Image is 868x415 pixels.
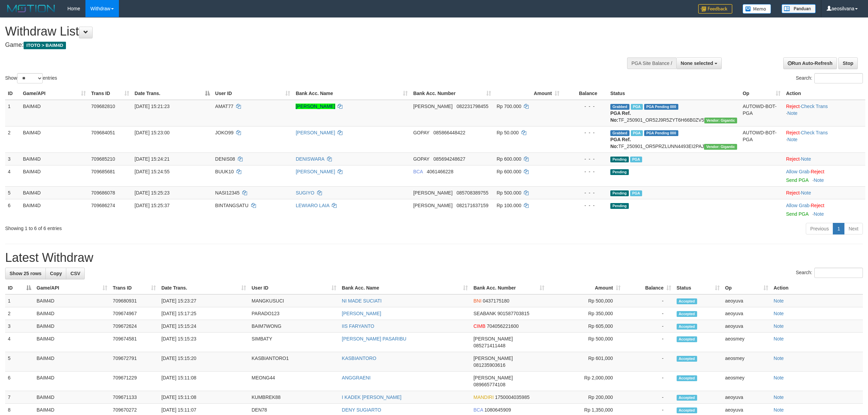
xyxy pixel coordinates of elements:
td: BAIM4D [34,372,110,391]
td: [DATE] 15:23:27 [159,294,249,307]
a: Send PGA [786,177,808,183]
span: [DATE] 15:24:21 [135,156,169,162]
a: 1 [833,223,844,235]
span: Copy 4061466228 to clipboard [427,169,453,174]
span: Accepted [677,395,697,401]
td: BAIM4D [20,186,89,199]
th: Op: activate to sort column ascending [740,87,783,100]
td: 3 [5,320,34,333]
td: [DATE] 15:15:24 [159,320,249,333]
a: CSV [66,268,85,279]
a: DENISWARA [296,156,324,162]
td: Rp 2,000,000 [547,372,623,391]
th: Trans ID: activate to sort column ascending [110,282,159,294]
span: [PERSON_NAME] [413,203,452,208]
td: - [623,333,674,352]
span: Pending [610,203,629,209]
td: aeoyuva [722,307,771,320]
h1: Latest Withdraw [5,251,863,265]
a: Reject [786,104,800,109]
td: TF_250901_OR5PRZLUNN4493EI2PAJ [608,126,740,152]
span: Accepted [677,311,697,317]
span: Copy 085708389755 to clipboard [457,190,488,196]
td: 4 [5,333,34,352]
td: · [783,152,865,165]
span: DENIS08 [215,156,235,162]
div: - - - [565,168,605,175]
td: · [783,186,865,199]
span: NASI12345 [215,190,240,196]
td: BAIM4D [20,165,89,186]
b: PGA Ref. No: [610,137,631,149]
label: Search: [796,268,863,278]
span: None selected [681,61,713,66]
th: Amount: activate to sort column ascending [547,282,623,294]
span: Accepted [677,336,697,342]
span: Rp 600.000 [497,169,521,174]
span: Grabbed [610,130,629,136]
span: Copy 081235903616 to clipboard [473,362,505,368]
th: Action [783,87,865,100]
a: Send PGA [786,211,808,217]
span: PGA Pending [644,130,678,136]
span: [DATE] 15:23:00 [135,130,169,135]
td: [DATE] 15:15:20 [159,352,249,372]
td: Rp 500,000 [547,294,623,307]
td: 1 [5,100,20,126]
td: - [623,372,674,391]
td: BAIM7WONG [249,320,339,333]
a: Note [774,407,784,413]
a: Allow Grab [786,169,809,174]
span: · [786,203,811,208]
a: Reject [811,169,825,174]
select: Showentries [17,73,43,83]
a: Previous [806,223,833,235]
a: Note [774,375,784,380]
th: Bank Acc. Name: activate to sort column ascending [293,87,410,100]
td: MEONG44 [249,372,339,391]
span: Show 25 rows [10,271,41,276]
td: 709672624 [110,320,159,333]
a: [PERSON_NAME] [296,104,335,109]
span: SEABANK [473,311,496,316]
td: 709672791 [110,352,159,372]
span: · [786,169,811,174]
th: Bank Acc. Name: activate to sort column ascending [339,282,471,294]
td: - [623,352,674,372]
td: - [623,294,674,307]
td: [DATE] 15:11:08 [159,372,249,391]
a: Note [787,110,798,116]
td: 4 [5,165,20,186]
a: Show 25 rows [5,268,46,279]
a: Reject [786,156,800,162]
a: Note [774,394,784,400]
td: aeosmey [722,352,771,372]
a: IIS FARYANTO [342,323,374,329]
span: CIMB [473,323,485,329]
td: BAIM4D [20,126,89,152]
td: aeoyuva [722,294,771,307]
a: Note [801,156,811,162]
a: Allow Grab [786,203,809,208]
input: Search: [814,73,863,83]
td: PARADO123 [249,307,339,320]
td: - [623,320,674,333]
td: Rp 601,000 [547,352,623,372]
a: Next [844,223,863,235]
a: Note [814,177,824,183]
td: 709674581 [110,333,159,352]
td: · · [783,126,865,152]
span: 709686274 [91,203,115,208]
td: TF_250901_OR52J9R5ZYT6H66B0ZV5 [608,100,740,126]
span: Copy 082231798455 to clipboard [457,104,488,109]
td: Rp 200,000 [547,391,623,404]
td: 2 [5,126,20,152]
span: Vendor URL: https://order5.1velocity.biz [704,144,737,150]
input: Search: [814,268,863,278]
span: [PERSON_NAME] [473,356,513,361]
td: [DATE] 15:11:08 [159,391,249,404]
span: Rp 700.000 [497,104,521,109]
span: MANDIRI [473,394,493,400]
span: [DATE] 15:21:23 [135,104,169,109]
a: Reject [786,190,800,196]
